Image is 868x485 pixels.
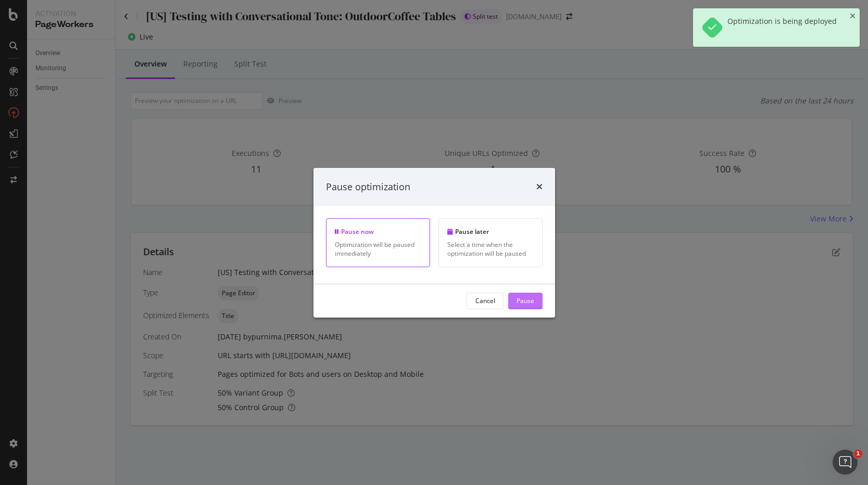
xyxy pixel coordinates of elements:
[447,240,534,258] div: Select a time when the optimization will be paused
[850,12,856,20] div: close toast
[854,450,862,458] span: 1
[508,293,543,309] button: Pause
[517,296,534,305] div: Pause
[313,167,555,317] div: modal
[727,17,837,38] div: Optimization is being deployed
[326,180,410,193] div: Pause optimization
[335,240,421,258] div: Optimization will be paused immediately
[536,180,543,193] div: times
[833,450,858,475] iframe: Intercom live chat
[447,227,534,236] div: Pause later
[467,293,504,309] button: Cancel
[335,227,421,236] div: Pause now
[475,296,495,305] div: Cancel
